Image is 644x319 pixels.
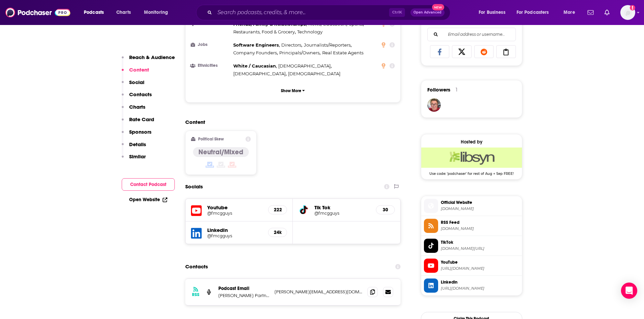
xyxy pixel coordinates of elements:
[441,246,519,251] span: tiktok.com/@fmcgguys
[517,8,549,17] span: For Podcasters
[191,63,231,68] h3: Ethnicities
[441,259,519,265] span: YouTube
[275,289,362,295] p: [PERSON_NAME][EMAIL_ADDRESS][DOMAIN_NAME]
[323,21,346,27] span: Education
[129,67,149,73] p: Content
[233,71,286,76] span: [DEMOGRAPHIC_DATA]
[112,7,135,18] a: Charts
[441,266,519,271] span: https://www.youtube.com/@fmcgguys
[382,207,389,213] h5: 30
[129,153,146,160] p: Similar
[207,227,263,233] h5: LinkedIn
[122,129,151,141] button: Sponsors
[620,5,635,20] img: User Profile
[185,180,203,193] h2: Socials
[233,63,276,69] span: White / Caucasian
[233,50,277,55] span: Company Founders
[233,62,277,70] span: ,
[559,7,583,18] button: open menu
[279,49,320,57] span: ,
[430,45,450,58] a: Share on Facebook
[427,28,516,41] div: Search followers
[585,7,596,18] a: Show notifications dropdown
[129,116,154,123] p: Rate Card
[122,141,146,154] button: Details
[630,5,635,10] svg: Add a profile image
[191,84,395,97] button: Show More
[207,204,263,211] h5: Youtube
[474,45,494,58] a: Share on Reddit
[233,28,296,36] span: ,
[314,211,371,216] a: @fmcgguys
[620,5,635,20] button: Show profile menu
[410,8,445,17] button: Open AdvancedNew
[191,22,231,26] h3: Interests
[233,41,280,49] span: ,
[602,7,612,18] a: Show notifications dropdown
[441,226,519,231] span: dwyerpartners.libsyn.com
[215,7,389,18] input: Search podcasts, credits, & more...
[421,148,522,168] img: Libsyn Deal: Use code: 'podchaser' for rest of Aug + Sep FREE!
[129,197,167,203] a: Open Website
[288,71,340,76] span: [DEMOGRAPHIC_DATA]
[281,41,302,49] span: ,
[421,148,522,175] a: Libsyn Deal: Use code: 'podchaser' for rest of Aug + Sep FREE!
[564,8,575,17] span: More
[129,104,145,110] p: Charts
[185,260,208,273] h2: Contacts
[233,29,295,34] span: Restaurants, Food & Grocery
[421,139,522,145] div: Hosted by
[84,8,104,17] span: Podcasts
[304,41,352,49] span: ,
[185,119,396,125] h2: Content
[233,42,279,48] span: Software Engineers
[198,137,224,141] h2: Political Skew
[441,286,519,291] span: https://www.linkedin.com/company/fmcgguys
[129,91,152,98] p: Contacts
[424,219,519,233] a: RSS Feed[DOMAIN_NAME]
[281,42,301,48] span: Directors
[413,11,442,14] span: Open Advanced
[207,233,263,238] h5: @fmcgguys
[322,50,363,55] span: Real Estate Agents
[129,141,146,148] p: Details
[304,42,351,48] span: Journalists/Reporters
[144,8,168,17] span: Monitoring
[129,79,144,85] p: Social
[279,50,319,55] span: Principals/Owners
[308,21,320,27] span: News
[433,28,510,41] input: Email address or username...
[427,86,450,93] span: Followers
[233,49,278,57] span: ,
[5,6,70,19] img: Podchaser - Follow, Share and Rate Podcasts
[139,7,177,18] button: open menu
[424,239,519,253] a: TikTok[DOMAIN_NAME][URL]
[202,5,457,20] div: Search podcasts, credits, & more...
[274,230,281,235] h5: 24k
[427,98,441,112] a: matt42007
[456,87,457,93] div: 1
[122,116,154,129] button: Rate Card
[122,178,175,191] button: Contact Podcast
[424,259,519,273] a: YouTube[URL][DOMAIN_NAME]
[233,21,306,27] span: Friends, Family & Relationships
[441,219,519,225] span: RSS Feed
[297,29,323,34] span: Technology
[424,278,519,293] a: Linkedin[URL][DOMAIN_NAME]
[122,79,144,91] button: Social
[452,45,472,58] a: Share on X/Twitter
[278,62,332,70] span: ,
[441,279,519,285] span: Linkedin
[314,204,371,211] h5: Tik Tok
[432,4,444,10] span: New
[496,45,516,58] a: Copy Link
[207,211,263,216] a: @fmcgguys
[441,200,519,206] span: Official Website
[122,67,149,79] button: Content
[424,199,519,213] a: Official Website[DOMAIN_NAME]
[218,293,269,298] p: [PERSON_NAME] Partners SL
[512,7,559,18] button: open menu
